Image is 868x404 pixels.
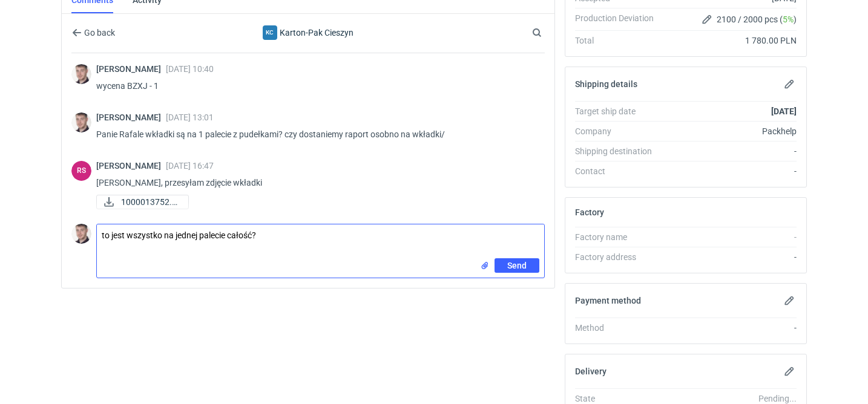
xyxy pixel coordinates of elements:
h2: Shipping details [575,79,637,89]
h2: Factory [575,207,604,217]
button: Go back [71,25,116,40]
div: Rafał Stani [71,161,91,181]
span: [PERSON_NAME] [96,64,166,74]
div: Company [575,125,663,137]
span: [DATE] 13:01 [166,112,214,122]
span: 1000013752.jpg [121,195,179,209]
div: Factory name [575,231,663,243]
img: Maciej Sikora [71,64,91,84]
a: 1000013752.jpg [96,195,189,209]
strong: [DATE] [771,106,797,116]
div: Packhelp [663,125,797,137]
div: Contact [575,165,663,177]
div: - [663,251,797,263]
span: 5% [783,15,794,24]
h2: Payment method [575,296,641,305]
div: - [663,322,797,334]
button: Send [495,258,539,273]
img: Maciej Sikora [71,224,91,244]
span: [PERSON_NAME] [96,161,166,171]
span: 2100 / 2000 pcs ( ) [717,13,797,25]
div: Karton-Pak Cieszyn [263,25,277,40]
div: Target ship date [575,105,663,117]
textarea: to jest wszystko na jednej palecie całość? [97,224,544,258]
p: [PERSON_NAME], przesyłam zdjęcie wkładki [96,175,535,190]
div: Production Deviation [575,12,663,27]
div: 1 780.00 PLN [663,34,797,47]
p: Panie Rafale wkładki są na 1 palecie z pudełkami? czy dostaniemy raport osobno na wkładki/ [96,127,535,142]
div: - [663,231,797,243]
span: [DATE] 10:40 [166,64,214,74]
div: Factory address [575,251,663,263]
div: Total [575,34,663,47]
button: Edit payment method [782,293,797,308]
div: - [663,165,797,177]
figcaption: RS [71,161,91,181]
p: wycena BZXJ - 1 [96,79,535,93]
button: Edit shipping details [782,77,797,91]
div: Karton-Pak Cieszyn [209,25,407,40]
div: - [663,145,797,157]
div: Method [575,322,663,334]
h2: Delivery [575,367,607,376]
span: Go back [82,28,115,37]
div: Shipping destination [575,145,663,157]
button: Edit delivery details [782,364,797,379]
img: Maciej Sikora [71,112,91,132]
em: Pending... [758,394,797,403]
span: [PERSON_NAME] [96,112,166,122]
span: Send [507,261,527,270]
figcaption: KC [263,25,277,40]
input: Search [530,25,568,40]
span: [DATE] 16:47 [166,161,214,171]
button: Edit production Deviation [700,12,714,27]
